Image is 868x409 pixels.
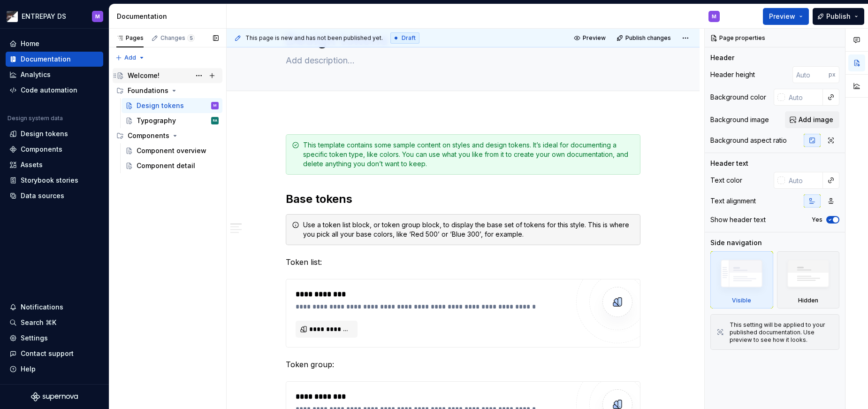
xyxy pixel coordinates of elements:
[21,70,51,79] div: Analytics
[732,297,751,304] div: Visible
[710,215,766,224] div: Show header text
[95,13,100,20] div: M
[7,11,18,22] img: bf57eda1-e70d-405f-8799-6995c3035d87.png
[303,220,634,239] div: Use a token list block, or token group block, to display the base set of tokens for this style. T...
[826,12,851,21] span: Publish
[763,8,809,25] button: Preview
[730,321,833,344] div: This setting will be applied to your published documentation. Use preview to see how it looks.
[6,126,103,141] a: Design tokens
[6,315,103,330] button: Search ⌘K
[785,89,823,106] input: Auto
[187,34,195,42] span: 5
[128,86,168,95] div: Foundations
[137,161,195,170] div: Component detail
[303,140,634,169] div: This template contains some sample content on styles and design tokens. It’s ideal for documentin...
[21,191,64,201] div: Data sources
[122,158,222,173] a: Component detail
[213,101,216,110] div: M
[6,300,103,315] button: Notifications
[21,176,78,185] div: Storybook stories
[710,136,787,145] div: Background aspect ratio
[21,160,43,170] div: Assets
[710,251,773,309] div: Visible
[402,34,416,42] span: Draft
[6,83,103,98] a: Code automation
[799,115,833,124] span: Add image
[6,362,103,377] button: Help
[128,71,160,80] div: Welcome!
[583,34,606,42] span: Preview
[122,113,222,128] a: TypographyRA
[6,52,103,67] a: Documentation
[286,192,640,207] h2: Base tokens
[829,71,836,78] p: px
[710,53,734,62] div: Header
[113,83,222,98] div: Foundations
[21,39,39,48] div: Home
[2,6,107,26] button: ENTREPAY DSM
[710,115,769,124] div: Background image
[8,115,63,122] div: Design system data
[6,142,103,157] a: Components
[117,12,222,21] div: Documentation
[116,34,144,42] div: Pages
[113,68,222,173] div: Page tree
[710,70,755,79] div: Header height
[6,36,103,51] a: Home
[113,68,222,83] a: Welcome!
[113,51,148,64] button: Add
[769,12,795,21] span: Preview
[813,8,864,25] button: Publish
[22,12,66,21] div: ENTREPAY DS
[31,392,78,401] svg: Supernova Logo
[710,93,766,102] div: Background color
[21,54,71,64] div: Documentation
[6,331,103,346] a: Settings
[792,66,829,83] input: Auto
[21,302,63,312] div: Notifications
[21,349,74,358] div: Contact support
[6,173,103,188] a: Storybook stories
[777,251,840,309] div: Hidden
[6,188,103,203] a: Data sources
[124,54,136,62] span: Add
[710,159,748,168] div: Header text
[6,157,103,172] a: Assets
[6,67,103,82] a: Analytics
[710,196,756,206] div: Text alignment
[625,34,671,42] span: Publish changes
[21,364,36,374] div: Help
[21,129,68,139] div: Design tokens
[571,31,610,45] button: Preview
[245,34,383,42] span: This page is new and has not been published yet.
[137,101,184,110] div: Design tokens
[286,359,640,370] p: Token group:
[712,13,716,20] div: M
[812,216,822,224] label: Yes
[710,238,762,247] div: Side navigation
[122,98,222,113] a: Design tokensM
[137,116,176,125] div: Typography
[785,111,839,128] button: Add image
[128,131,169,140] div: Components
[614,31,675,45] button: Publish changes
[21,145,62,154] div: Components
[6,346,103,361] button: Contact support
[798,297,818,304] div: Hidden
[710,176,742,185] div: Text color
[160,34,195,42] div: Changes
[785,172,823,189] input: Auto
[21,318,56,327] div: Search ⌘K
[21,333,48,343] div: Settings
[122,143,222,158] a: Component overview
[286,256,640,268] p: Token list:
[213,116,217,125] div: RA
[137,146,206,155] div: Component overview
[21,85,77,95] div: Code automation
[113,128,222,143] div: Components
